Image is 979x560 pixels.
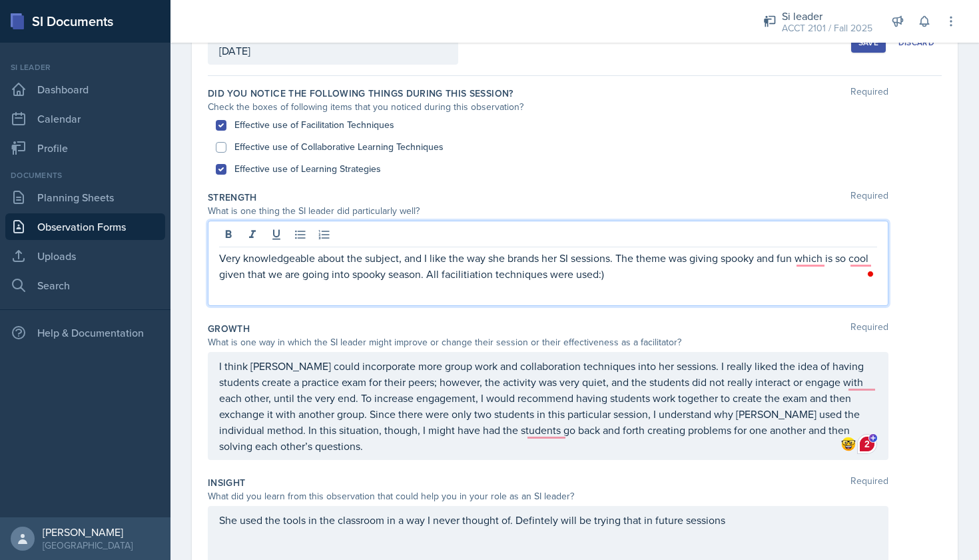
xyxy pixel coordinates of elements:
span: Required [850,191,888,204]
div: What is one thing the SI leader did particularly well? [208,204,888,218]
span: Required [850,476,888,489]
label: Did you notice the following things during this session? [208,87,513,100]
div: Save [858,37,878,48]
label: Insight [208,476,245,489]
div: Si leader [782,8,872,24]
span: Required [850,322,888,335]
div: Help & Documentation [5,319,165,346]
div: What did you learn from this observation that could help you in your role as an SI leader? [208,489,888,503]
p: Very knowledgeable about the subject, and I like the way she brands her SI sessions. The theme wa... [219,250,877,282]
div: Discard [898,37,934,48]
div: What is one way in which the SI leader might improve or change their session or their effectivene... [208,335,888,349]
button: Discard [891,33,942,53]
div: Documents [5,169,165,181]
a: Planning Sheets [5,184,165,211]
p: I think [PERSON_NAME] could incorporate more group work and collaboration techniques into her ses... [219,358,877,454]
div: ACCT 2101 / Fall 2025 [782,21,872,35]
label: Effective use of Collaborative Learning Techniques [234,140,444,154]
label: Effective use of Facilitation Techniques [234,118,394,132]
a: Dashboard [5,76,165,103]
div: [PERSON_NAME] [43,525,133,539]
p: She used the tools in the classroom in a way I never thought of. Defintely will be trying that in... [219,512,877,528]
a: Calendar [5,105,165,132]
label: Strength [208,191,257,204]
a: Uploads [5,243,165,269]
a: Search [5,272,165,299]
div: [GEOGRAPHIC_DATA] [43,539,133,552]
label: Effective use of Learning Strategies [234,162,381,176]
button: Save [851,33,886,53]
div: Check the boxes of following items that you noticed during this observation? [208,100,888,114]
a: Observation Forms [5,213,165,240]
a: Profile [5,135,165,161]
div: Si leader [5,61,165,73]
label: Growth [208,322,250,335]
span: Required [850,87,888,100]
